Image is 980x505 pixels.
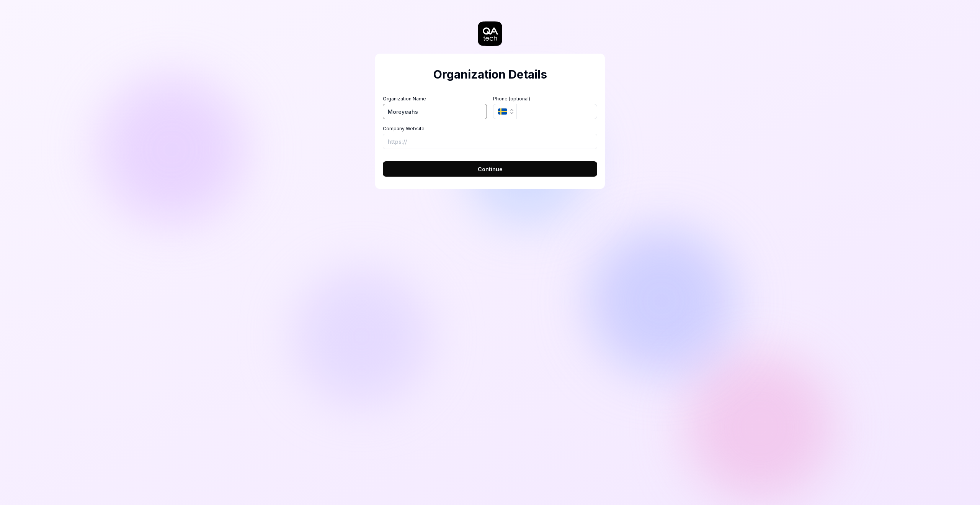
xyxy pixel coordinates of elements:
button: Continue [383,161,597,177]
label: Phone (optional) [493,95,597,102]
h2: Organization Details [383,66,597,83]
label: Company Website [383,125,597,132]
label: Organization Name [383,95,487,102]
input: https:// [383,134,597,149]
span: Continue [478,165,503,173]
